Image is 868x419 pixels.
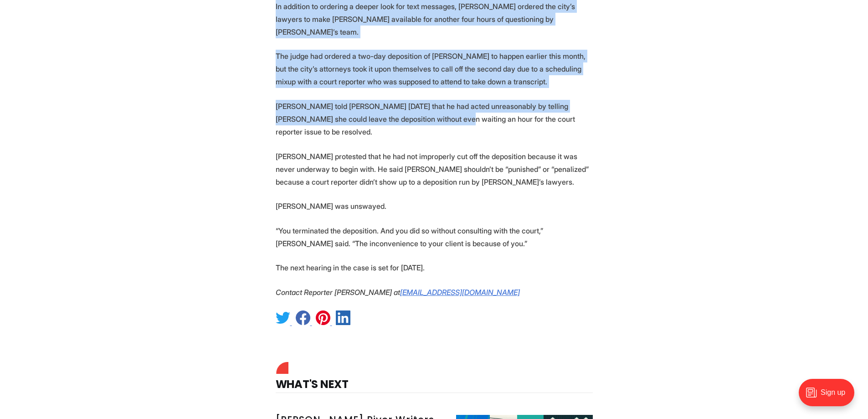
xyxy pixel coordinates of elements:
iframe: portal-trigger [791,374,868,419]
p: “You terminated the deposition. And you did so without consulting with the court,” [PERSON_NAME] ... [276,224,593,250]
p: The judge had ordered a two-day deposition of [PERSON_NAME] to happen earlier this month, but the... [276,50,593,88]
p: [PERSON_NAME] protested that he had not improperly cut off the deposition because it was never un... [276,150,593,188]
h4: What's Next [276,364,593,393]
p: The next hearing in the case is set for [DATE]. [276,261,593,274]
a: [EMAIL_ADDRESS][DOMAIN_NAME] [400,288,520,297]
em: Contact Reporter [PERSON_NAME] at [276,288,400,297]
p: [PERSON_NAME] was unswayed. [276,200,593,212]
p: [PERSON_NAME] told [PERSON_NAME] [DATE] that he had acted unreasonably by telling [PERSON_NAME] s... [276,100,593,138]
